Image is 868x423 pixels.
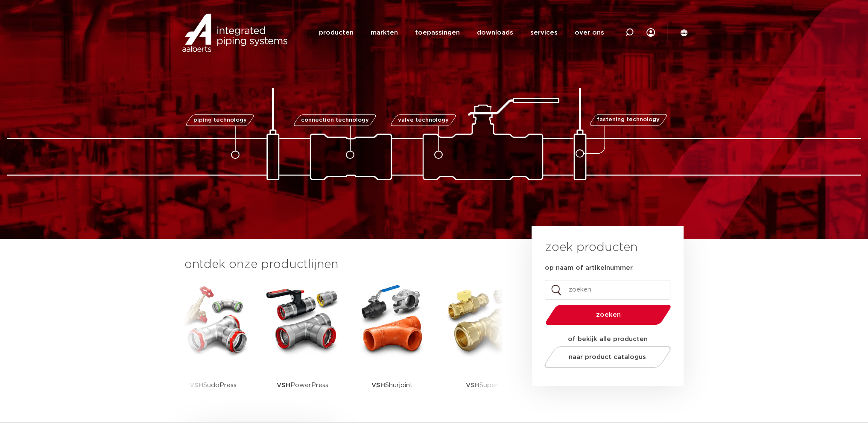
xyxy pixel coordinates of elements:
[597,117,660,123] span: fastening technology
[354,282,431,412] a: VSHShurjoint
[567,312,649,318] span: zoeken
[370,16,397,49] a: markten
[568,336,648,342] strong: of bekijk alle producten
[371,382,385,388] strong: VSH
[466,359,498,412] p: Super
[319,16,604,49] nav: Menu
[193,117,247,123] span: piping technology
[184,256,503,273] h3: ontdek onze productlijnen
[277,359,328,412] p: PowerPress
[545,264,633,272] label: op naam of artikelnummer
[542,346,673,368] a: naar product catalogus
[545,239,637,256] h3: zoek producten
[476,16,513,49] a: downloads
[319,16,353,49] a: producten
[542,304,674,326] button: zoeken
[466,382,479,388] strong: VSH
[398,117,449,123] span: valve technology
[569,354,646,360] span: naar product catalogus
[574,16,604,49] a: over ons
[415,16,459,49] a: toepassingen
[277,382,290,388] strong: VSH
[175,282,251,412] a: VSHSudoPress
[371,359,413,412] p: Shurjoint
[530,16,557,49] a: services
[190,382,203,388] strong: VSH
[190,359,237,412] p: SudoPress
[301,117,368,123] span: connection technology
[264,282,341,412] a: VSHPowerPress
[545,280,670,300] input: zoeken
[444,282,520,412] a: VSHSuper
